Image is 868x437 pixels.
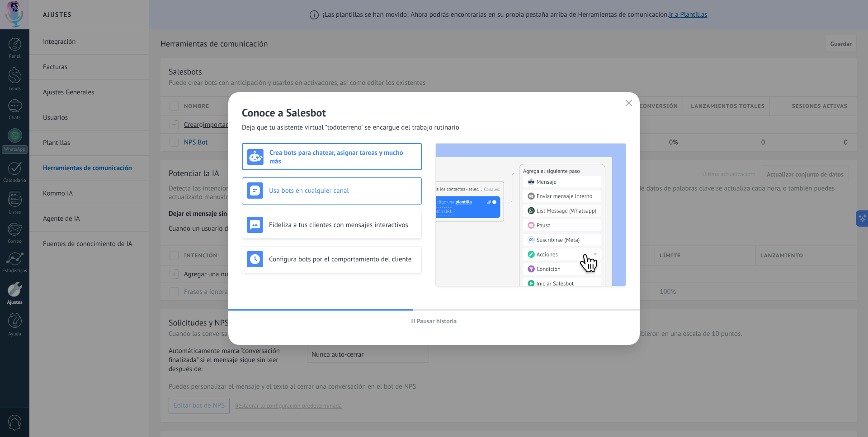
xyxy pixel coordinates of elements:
h3: Usa bots en cualquier canal [269,186,417,195]
h2: Conoce a Salesbot [242,106,626,120]
span: Pausar historia [417,318,457,324]
h3: Configura bots por el comportamiento del cliente [269,255,417,264]
h3: Crea bots para chatear, asignar tareas y mucho más [269,149,416,166]
button: Pausar historia [407,314,461,328]
h3: Fideliza a tus clientes con mensajes interactivos [269,221,417,229]
span: Deja que tu asistente virtual "todoterreno" se encargue del trabajo rutinario [242,123,459,132]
